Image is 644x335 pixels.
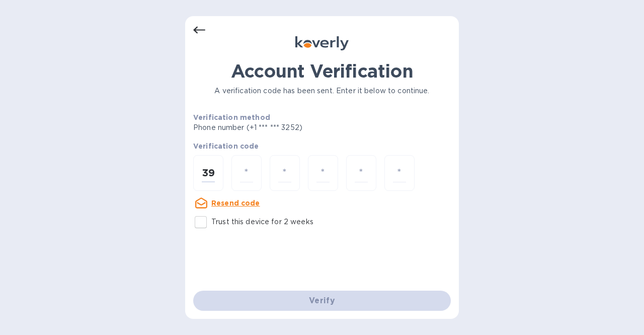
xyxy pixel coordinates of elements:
[193,122,379,133] p: Phone number (+1 *** *** 3252)
[211,199,260,207] u: Resend code
[193,60,451,82] h1: Account Verification
[193,113,270,121] b: Verification method
[193,141,451,151] p: Verification code
[211,217,313,227] p: Trust this device for 2 weeks
[193,86,451,96] p: A verification code has been sent. Enter it below to continue.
